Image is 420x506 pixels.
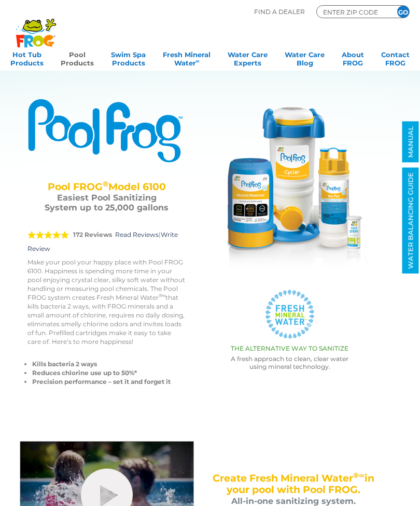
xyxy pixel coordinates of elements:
[27,258,186,346] p: Make your pool your happy place with Pool FROG 6100. Happiness is spending more time in your pool...
[32,377,186,386] li: Precision performance – set it and forget it
[402,122,419,163] a: MANUAL
[10,47,44,68] a: Hot TubProducts
[40,193,173,212] h3: Easiest Pool Sanitizing System up to 25,000 gallons
[111,47,146,68] a: Swim SpaProducts
[196,58,200,64] sup: ∞
[381,47,410,68] a: ContactFROG
[231,496,356,506] span: All-in-one sanitizing system.
[159,292,165,298] sup: ®∞
[32,359,186,368] li: Kills bacteria 2 ways
[27,231,69,239] span: 5
[202,345,377,352] h3: THE ALTERNATIVE WAY TO SANITIZE
[103,179,108,189] sup: ®
[213,472,374,496] span: Create Fresh Mineral Water in your pool with Pool FROG.
[27,231,178,252] a: Write Review
[397,6,409,18] input: GO
[115,231,159,238] a: Read Reviews
[353,471,364,480] sup: ®∞
[285,47,325,68] a: Water CareBlog
[27,217,186,258] div: |
[40,181,173,193] h2: Pool FROG Model 6100
[10,5,62,48] img: Frog Products Logo
[73,231,112,238] strong: 172 Reviews
[61,47,94,68] a: PoolProducts
[27,98,186,163] img: Product Logo
[32,368,186,377] li: Reduces chlorine use up to 50%*
[402,168,419,274] a: WATER BALANCING GUIDE
[163,47,211,68] a: Fresh MineralWater∞
[254,5,305,18] p: Find A Dealer
[342,47,364,68] a: AboutFROG
[202,355,377,370] p: A fresh approach to clean, clear water using mineral technology.
[228,47,268,68] a: Water CareExperts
